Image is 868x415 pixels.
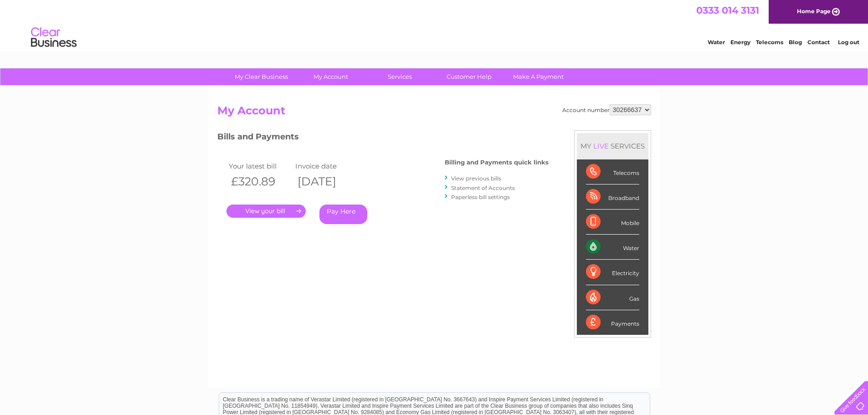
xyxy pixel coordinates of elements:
[586,184,639,210] div: Broadband
[31,24,77,51] img: logo.png
[708,39,725,46] a: Water
[591,142,611,150] div: LIVE
[226,205,306,218] a: .
[730,39,750,46] a: Energy
[451,194,510,200] a: Paperless bill settings
[319,205,367,224] a: Pay Here
[451,184,515,191] a: Statement of Accounts
[226,172,293,191] th: £320.89
[219,5,650,44] div: Clear Business is a trading name of Verastar Limited (registered in [GEOGRAPHIC_DATA] No. 3667643...
[586,159,639,184] div: Telecoms
[445,159,549,166] h4: Billing and Payments quick links
[431,68,507,85] a: Customer Help
[838,39,859,46] a: Log out
[577,133,648,159] div: MY SERVICES
[217,130,549,146] h3: Bills and Payments
[789,39,802,46] a: Blog
[293,172,360,191] th: [DATE]
[362,68,437,85] a: Services
[696,5,759,16] a: 0333 014 3131
[586,285,639,310] div: Gas
[756,39,783,46] a: Telecoms
[226,160,293,172] td: Your latest bill
[586,235,639,260] div: Water
[586,210,639,235] div: Mobile
[224,68,299,85] a: My Clear Business
[451,175,501,182] a: View previous bills
[217,104,651,122] h2: My Account
[807,39,830,46] a: Contact
[562,104,651,115] div: Account number
[586,260,639,285] div: Electricity
[501,68,576,85] a: Make A Payment
[293,160,360,172] td: Invoice date
[293,68,368,85] a: My Account
[586,310,639,335] div: Payments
